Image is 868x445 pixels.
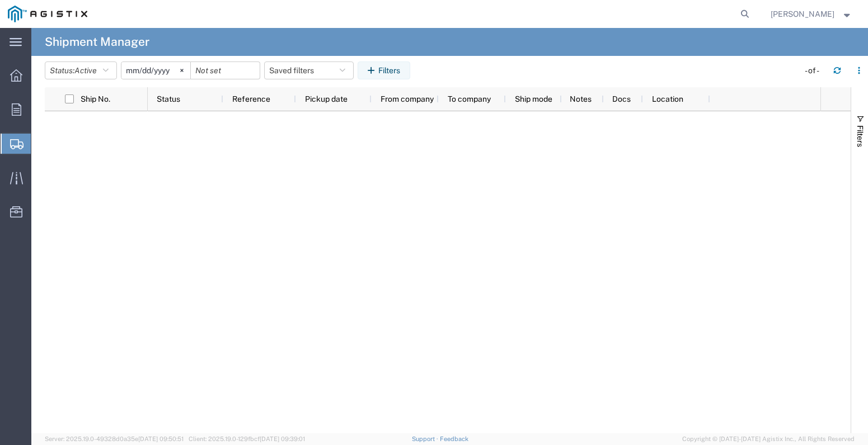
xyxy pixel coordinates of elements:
span: Ship mode [515,94,552,103]
input: Not set [121,62,190,79]
h4: Shipment Manager [45,28,149,56]
span: Server: 2025.19.0-49328d0a35e [45,435,184,442]
span: Filters [856,125,865,147]
span: [DATE] 09:50:51 [138,435,184,442]
button: Filters [358,61,410,79]
a: Support [412,435,440,442]
span: Docs [612,94,631,103]
span: Fidelyn Edens [771,8,834,20]
button: Status:Active [45,61,117,79]
span: Ship No. [81,94,110,103]
span: Active [74,66,97,75]
span: Copyright © [DATE]-[DATE] Agistix Inc., All Rights Reserved [682,434,855,444]
img: logo [8,6,87,22]
a: Feedback [440,435,468,442]
span: Pickup date [305,94,348,103]
span: Status [157,94,180,103]
span: From company [381,94,434,103]
span: To company [448,94,491,103]
input: Not set [191,62,260,79]
span: Notes [570,94,592,103]
button: [PERSON_NAME] [770,7,853,21]
span: [DATE] 09:39:01 [260,435,305,442]
span: Location [652,94,683,103]
span: Client: 2025.19.0-129fbcf [189,435,305,442]
span: Reference [232,94,270,103]
button: Saved filters [264,61,354,79]
div: - of - [805,65,824,77]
